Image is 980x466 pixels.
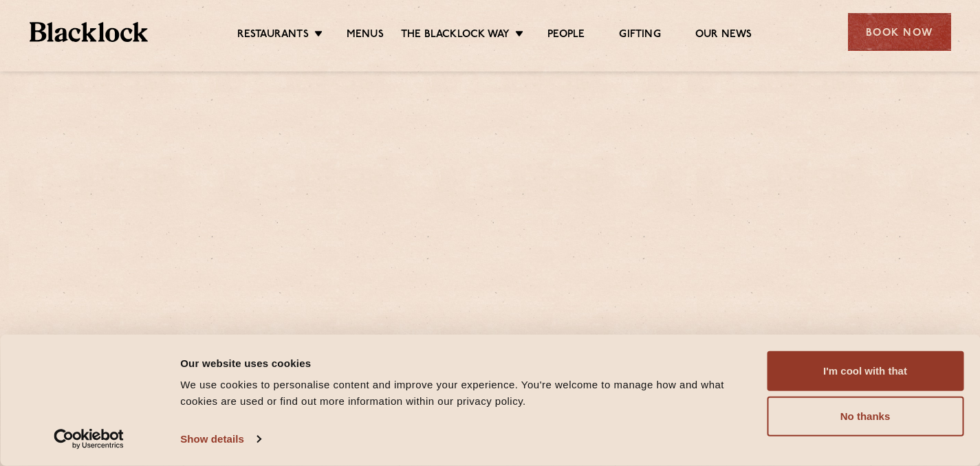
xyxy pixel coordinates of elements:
[29,429,149,450] a: Usercentrics Cookiebot - opens in a new window
[695,28,752,43] a: Our News
[347,28,384,43] a: Menus
[619,28,660,43] a: Gifting
[180,377,751,410] div: We use cookies to personalise content and improve your experience. You're welcome to manage how a...
[767,397,963,436] button: No thanks
[180,355,751,371] div: Our website uses cookies
[767,351,963,391] button: I'm cool with that
[180,429,260,450] a: Show details
[848,13,951,51] div: Book Now
[547,28,585,43] a: People
[30,22,149,42] img: BL_Textured_Logo-footer-cropped.svg
[401,28,510,43] a: The Blacklock Way
[237,28,309,43] a: Restaurants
